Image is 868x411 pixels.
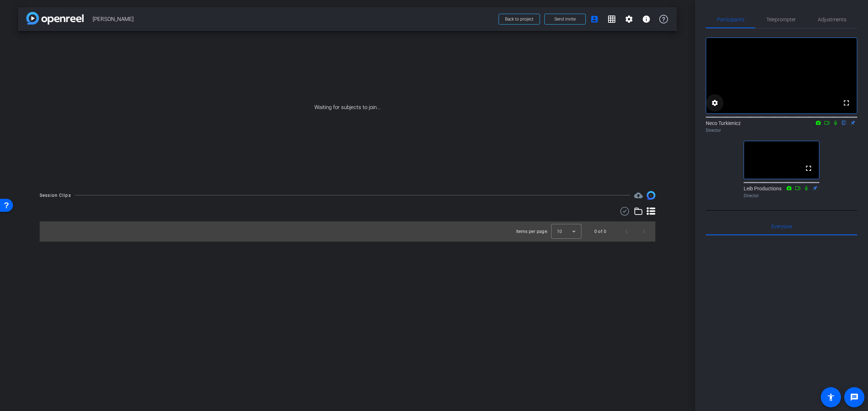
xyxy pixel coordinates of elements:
[842,99,851,107] mat-icon: fullscreen
[642,15,651,23] mat-icon: info
[771,224,792,229] span: Everyone
[827,393,835,402] mat-icon: accessibility
[18,31,677,184] div: Waiting for subjects to join...
[850,393,859,402] mat-icon: message
[706,127,857,134] div: Director
[40,192,71,199] div: Session Clips
[607,15,616,23] mat-icon: grid_on
[618,223,635,240] button: Previous page
[710,99,719,107] mat-icon: settings
[717,17,744,22] span: Participants
[766,17,796,22] span: Teleprompter
[840,119,849,126] mat-icon: flip
[744,185,819,199] div: Leib Productions
[706,120,857,134] div: Neco Turkienicz
[594,228,606,235] div: 0 of 0
[625,15,633,23] mat-icon: settings
[499,14,540,25] button: Back to project
[26,12,84,25] img: app-logo
[744,192,819,199] div: Director
[544,14,586,25] button: Send invite
[516,228,548,235] div: Items per page:
[804,164,813,173] mat-icon: fullscreen
[554,16,576,22] span: Send invite
[634,191,643,200] span: Destinations for your clips
[93,12,494,26] span: [PERSON_NAME]
[505,17,533,22] span: Back to project
[635,223,652,240] button: Next page
[818,17,846,22] span: Adjustments
[590,15,599,23] mat-icon: account_box
[634,191,643,200] mat-icon: cloud_upload
[647,191,655,200] img: Session clips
